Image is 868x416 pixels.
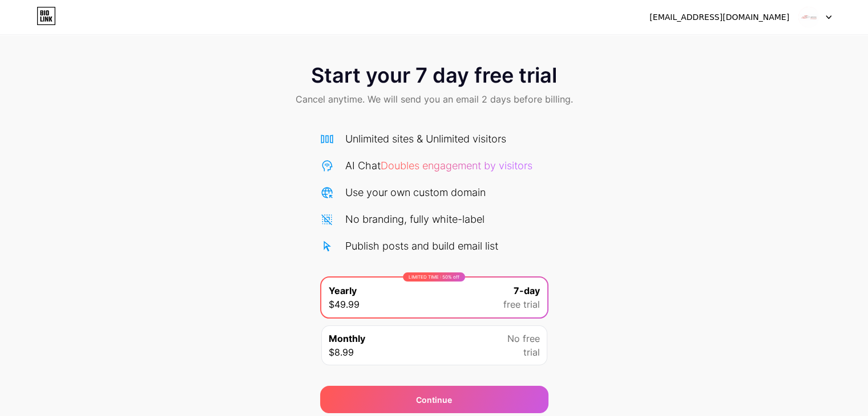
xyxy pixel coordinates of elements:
[345,131,506,146] div: Unlimited sites & Unlimited visitors
[798,6,819,28] img: starmotorworks
[345,238,498,254] div: Publish posts and build email list
[345,211,485,227] div: No branding, fully white-label
[514,284,540,297] span: 7-day
[329,284,357,297] span: Yearly
[329,345,354,359] span: $8.99
[381,160,532,172] span: Doubles engagement by visitors
[329,332,365,345] span: Monthly
[416,394,452,406] span: Continue
[345,158,532,173] div: AI Chat
[503,297,540,311] span: free trial
[649,11,789,23] div: [EMAIL_ADDRESS][DOMAIN_NAME]
[329,297,360,311] span: $49.99
[523,345,540,359] span: trial
[403,272,465,282] div: LIMITED TIME : 50% off
[507,332,540,345] span: No free
[345,185,486,200] div: Use your own custom domain
[311,64,557,87] span: Start your 7 day free trial
[296,92,573,106] span: Cancel anytime. We will send you an email 2 days before billing.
